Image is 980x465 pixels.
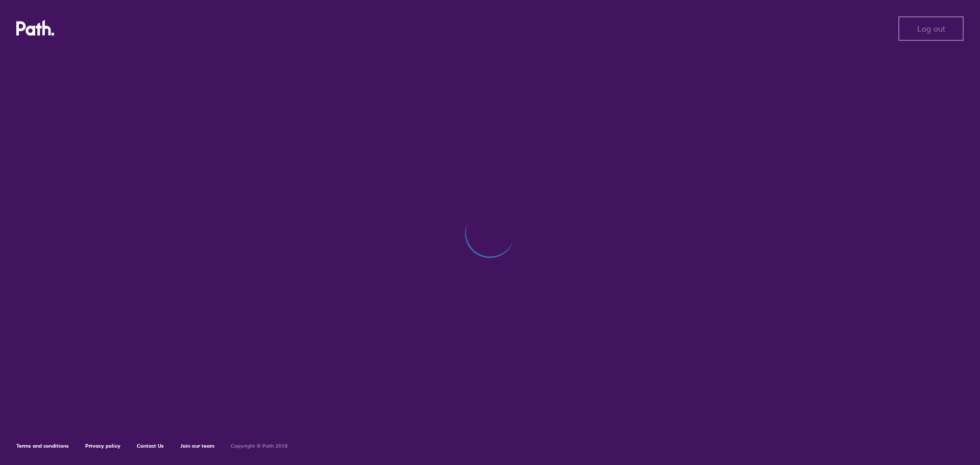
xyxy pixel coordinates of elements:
[137,443,164,449] a: Contact Us
[85,443,120,449] a: Privacy policy
[917,24,945,33] span: Log out
[180,443,214,449] a: Join our team
[231,443,288,449] h6: Copyright © Path 2018
[898,16,964,41] button: Log out
[16,443,69,449] a: Terms and conditions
